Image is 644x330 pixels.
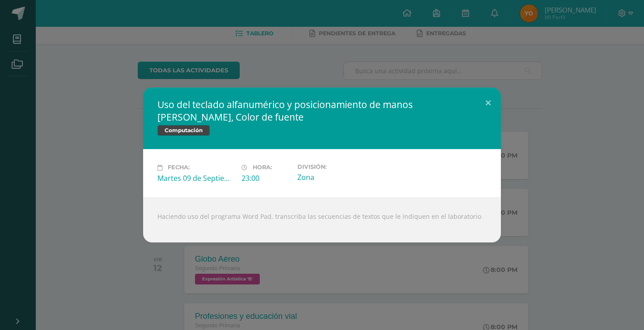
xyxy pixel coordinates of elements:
div: Martes 09 de Septiembre [157,173,234,183]
label: División: [297,163,374,170]
div: Zona [297,172,374,182]
h2: Uso del teclado alfanumérico y posicionamiento de manos [PERSON_NAME], Color de fuente [157,98,487,123]
button: Close (Esc) [475,88,501,118]
div: 23:00 [241,173,290,183]
span: Computación [157,125,210,136]
span: Fecha: [168,164,190,171]
div: Haciendo uso del programa Word Pad, transcriba las secuencias de textos que le indiquen en el lab... [143,197,501,242]
span: Hora: [253,164,272,171]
